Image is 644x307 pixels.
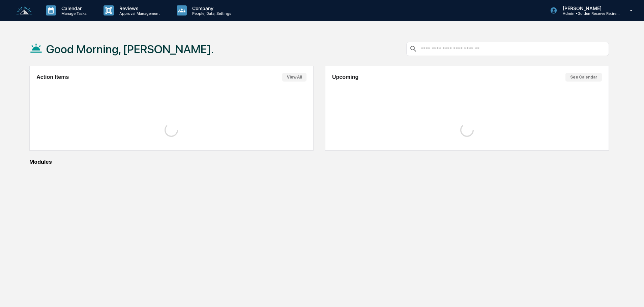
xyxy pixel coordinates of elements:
h2: Action Items [36,74,69,80]
p: Admin • Golden Reserve Retirement [557,11,620,16]
h2: Upcoming [332,74,358,80]
button: View All [282,73,306,82]
p: Approval Management [114,11,163,16]
p: Calendar [56,5,90,11]
p: Company [187,5,235,11]
p: Manage Tasks [56,11,90,16]
p: Reviews [114,5,163,11]
h1: Good Morning, [PERSON_NAME]. [46,42,214,56]
img: logo [16,6,32,15]
p: People, Data, Settings [187,11,235,16]
div: Modules [29,159,609,165]
button: See Calendar [565,73,602,82]
p: [PERSON_NAME] [557,5,620,11]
